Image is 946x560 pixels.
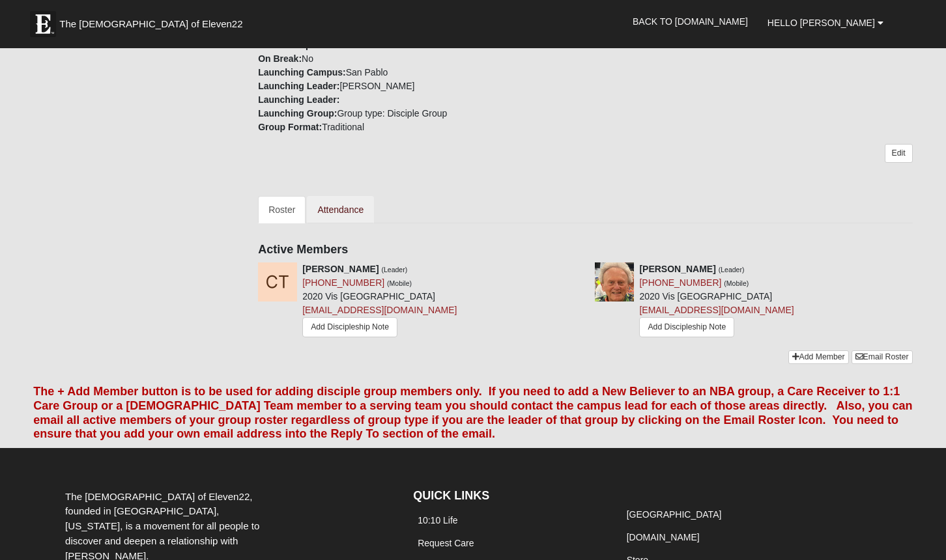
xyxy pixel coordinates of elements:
strong: Launching Group: [258,108,337,119]
font: The + Add Member button is to be used for adding disciple group members only. If you need to add ... [33,385,912,440]
strong: [PERSON_NAME] [639,264,715,274]
a: [PHONE_NUMBER] [302,277,384,288]
a: [DOMAIN_NAME] [627,532,700,542]
span: Hello [PERSON_NAME] [767,18,875,28]
a: [EMAIL_ADDRESS][DOMAIN_NAME] [639,305,794,315]
a: Roster [258,196,306,223]
a: Edit [885,144,913,163]
a: Hello [PERSON_NAME] [758,7,893,39]
div: 2020 Vis [GEOGRAPHIC_DATA] [302,262,457,341]
a: [GEOGRAPHIC_DATA] [627,509,722,520]
img: Eleven22 logo [30,11,56,37]
a: Add Discipleship Note [639,317,734,337]
strong: Launching Campus: [258,67,346,77]
a: Add Member [788,350,849,364]
strong: [PERSON_NAME] [302,264,379,274]
a: Back to [DOMAIN_NAME] [623,5,758,38]
div: 2020 Vis [GEOGRAPHIC_DATA] [639,262,794,341]
a: [PHONE_NUMBER] [639,277,721,288]
a: 10:10 Life [418,515,458,525]
strong: Launching Leader: [258,94,339,105]
strong: On Break: [258,53,302,64]
small: (Leader) [382,266,408,273]
a: Add Discipleship Note [302,317,397,337]
strong: Group Format: [258,122,322,132]
a: The [DEMOGRAPHIC_DATA] of Eleven22 [23,5,284,37]
span: The [DEMOGRAPHIC_DATA] of Eleven22 [59,18,242,31]
small: (Leader) [719,266,745,273]
small: (Mobile) [724,279,749,287]
a: [EMAIL_ADDRESS][DOMAIN_NAME] [302,305,457,315]
h4: QUICK LINKS [413,489,602,503]
a: Attendance [307,196,374,223]
strong: Launching Leader: [258,81,339,91]
h4: Active Members [258,243,913,257]
small: (Mobile) [387,279,412,287]
a: Email Roster [852,350,913,364]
